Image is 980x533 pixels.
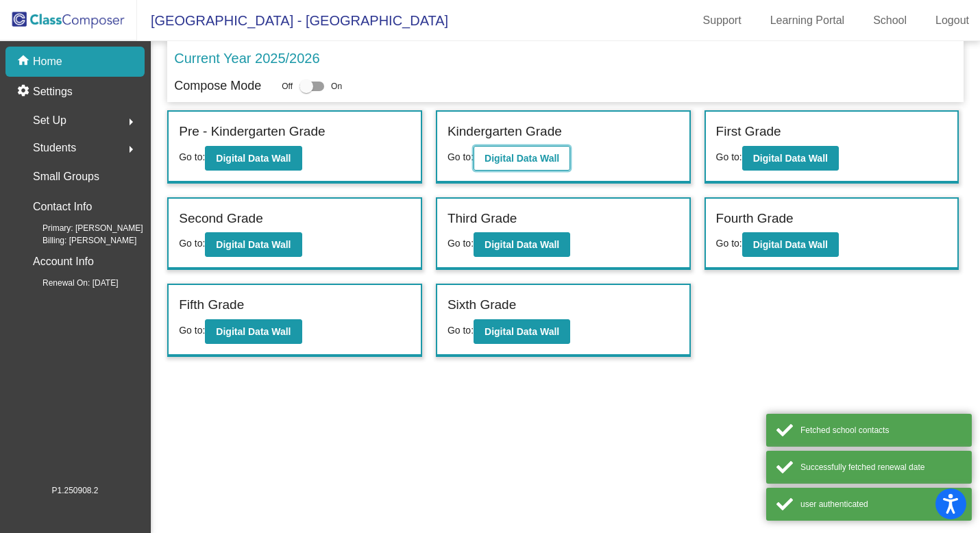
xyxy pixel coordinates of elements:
[179,209,263,229] label: Second Grade
[742,146,839,171] button: Digital Data Wall
[485,153,559,164] b: Digital Data Wall
[16,53,33,70] mat-icon: home
[33,138,76,158] span: Students
[485,326,559,337] b: Digital Data Wall
[179,151,205,162] span: Go to:
[742,232,839,257] button: Digital Data Wall
[448,295,516,315] label: Sixth Grade
[216,326,291,337] b: Digital Data Wall
[179,295,244,315] label: Fifth Grade
[33,252,94,271] p: Account Info
[33,84,73,100] p: Settings
[205,146,302,171] button: Digital Data Wall
[174,48,319,69] p: Current Year 2025/2026
[33,197,92,216] p: Contact Info
[753,239,828,250] b: Digital Data Wall
[123,141,139,158] mat-icon: arrow_right
[216,239,291,250] b: Digital Data Wall
[448,122,562,142] label: Kindergarten Grade
[800,424,961,436] div: Fetched school contacts
[474,319,570,344] button: Digital Data Wall
[21,234,136,247] span: Billing: [PERSON_NAME]
[448,209,517,229] label: Third Grade
[759,10,856,32] a: Learning Portal
[179,325,205,336] span: Go to:
[862,10,918,32] a: School
[474,146,570,171] button: Digital Data Wall
[179,238,205,249] span: Go to:
[33,53,62,70] p: Home
[123,114,139,130] mat-icon: arrow_right
[205,319,302,344] button: Digital Data Wall
[716,209,794,229] label: Fourth Grade
[282,80,293,92] span: Off
[33,167,99,186] p: Small Groups
[33,111,66,130] span: Set Up
[800,461,961,473] div: Successfully fetched renewal date
[216,153,291,164] b: Digital Data Wall
[474,232,570,257] button: Digital Data Wall
[21,222,143,234] span: Primary: [PERSON_NAME]
[716,151,742,162] span: Go to:
[137,10,448,32] span: [GEOGRAPHIC_DATA] - [GEOGRAPHIC_DATA]
[800,498,961,510] div: user authenticated
[331,80,342,92] span: On
[174,77,261,95] p: Compose Mode
[485,239,559,250] b: Digital Data Wall
[448,238,474,249] span: Go to:
[448,151,474,162] span: Go to:
[16,84,33,100] mat-icon: settings
[21,277,118,289] span: Renewal On: [DATE]
[716,122,781,142] label: First Grade
[179,122,325,142] label: Pre - Kindergarten Grade
[692,10,752,32] a: Support
[924,10,980,32] a: Logout
[753,153,828,164] b: Digital Data Wall
[205,232,302,257] button: Digital Data Wall
[448,325,474,336] span: Go to:
[716,238,742,249] span: Go to:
